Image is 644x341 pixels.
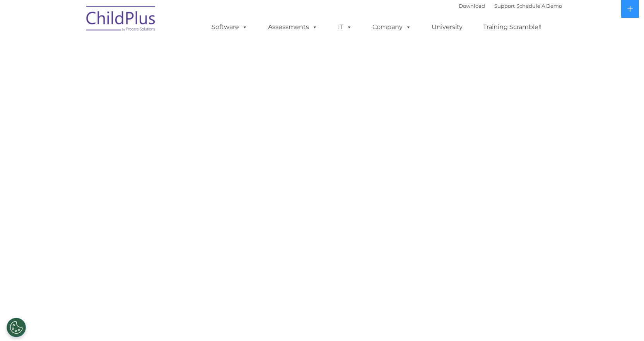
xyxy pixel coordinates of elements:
a: Software [204,19,255,35]
a: Download [459,3,485,9]
a: Training Scramble!! [475,19,549,35]
img: ChildPlus by Procare Solutions [82,0,160,39]
a: Assessments [260,19,325,35]
a: Company [365,19,419,35]
a: Schedule A Demo [516,3,562,9]
font: | [459,3,562,9]
a: Support [494,3,515,9]
a: IT [330,19,360,35]
a: University [424,19,470,35]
